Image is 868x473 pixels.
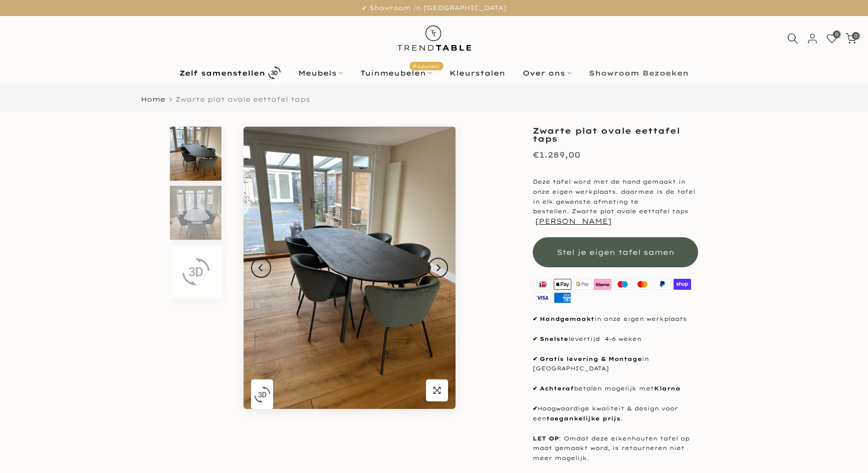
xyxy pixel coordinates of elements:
[428,258,448,278] button: Next
[171,64,290,82] a: Zelf samenstellen
[179,70,265,77] b: Zelf samenstellen
[826,33,837,44] a: 0
[533,315,537,322] strong: ✔
[533,404,698,424] p: Hoogwaardige kwaliteit & design voor een .
[533,237,698,267] button: Stel je eigen tafel samen
[540,335,568,342] strong: Snelste
[589,70,689,77] b: Showroom Bezoeken
[580,67,698,79] a: Showroom Bezoeken
[533,127,698,143] h1: Zwarte plat ovale eettafel taps
[533,334,698,344] p: levertijd 4-6 weken
[540,385,574,392] strong: Achteraf
[533,148,580,162] div: €1.289,00
[653,277,673,291] img: paypal
[540,355,642,362] strong: Gratis levering & Montage
[535,217,611,226] button: [PERSON_NAME]
[409,62,444,70] span: Populair
[441,67,514,79] a: Kleurstalen
[533,435,559,442] strong: LET OP
[175,95,310,103] span: Zwarte plat ovale eettafel taps
[533,384,698,394] p: betalen mogelijk met
[833,31,840,38] span: 0
[182,258,210,286] img: 3D_icon.svg
[514,67,580,79] a: Over ons
[254,386,271,403] img: 3D_icon.svg
[673,277,693,291] img: shopify pay
[852,32,859,40] span: 0
[290,67,352,79] a: Meubels
[13,3,855,14] p: ✔ Showroom in [GEOGRAPHIC_DATA]
[251,258,271,278] button: Previous
[553,277,573,291] img: apple pay
[553,291,573,304] img: american express
[533,385,537,392] strong: ✔
[533,335,537,342] strong: ✔
[533,355,537,362] strong: ✔
[540,315,594,322] strong: Handgemaakt
[533,434,698,463] p: : Omdat deze eikenhouten tafel op maat gemaakt word, is retourneren niet meer mogelijk.
[557,248,675,257] span: Stel je eigen tafel samen
[533,291,553,304] img: visa
[533,177,698,227] p: Deze tafel word met de hand gemaakt in onze eigen werkplaats. daarmee is de tafel in elk gewenste...
[632,277,653,291] img: master
[533,277,553,291] img: ideal
[592,277,612,291] img: klarna
[573,277,593,291] img: google pay
[612,277,632,291] img: maestro
[546,415,620,422] strong: toegankelijke prijs
[352,67,441,79] a: TuinmeubelenPopulair
[845,33,856,44] a: 0
[533,405,537,412] strong: ✔
[533,314,698,324] p: in onze eigen werkplaats
[654,385,681,392] strong: Klarna
[141,96,165,103] a: Home
[533,354,698,374] p: in [GEOGRAPHIC_DATA]
[390,16,478,61] img: trend-table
